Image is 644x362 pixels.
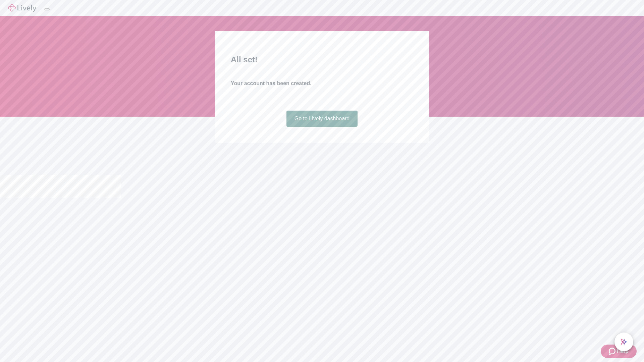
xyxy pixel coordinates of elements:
[609,347,617,355] svg: Zendesk support icon
[44,8,50,10] button: Log out
[231,54,413,66] h2: All set!
[621,339,627,345] svg: Lively AI Assistant
[231,79,413,87] h4: Your account has been created.
[8,4,36,12] img: Lively
[601,345,637,358] button: Zendesk support iconHelp
[614,333,633,351] button: chat
[617,347,629,355] span: Help
[286,111,358,127] a: Go to Lively dashboard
